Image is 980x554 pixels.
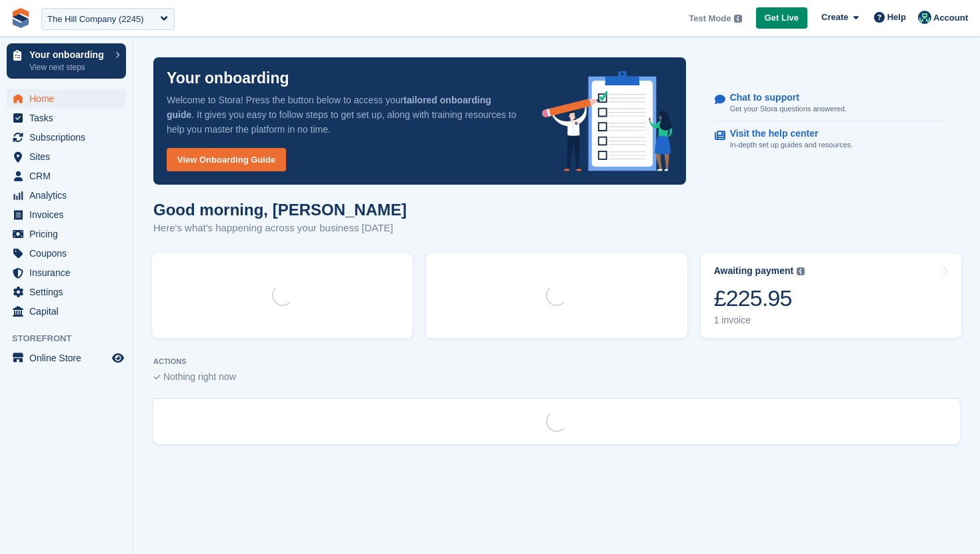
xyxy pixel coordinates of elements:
span: Insurance [29,263,109,282]
span: Invoices [29,205,109,224]
a: menu [7,147,126,166]
img: blank_slate_check_icon-ba018cac091ee9be17c0a81a6c232d5eb81de652e7a59be601be346b1b6ddf79.svg [153,375,161,380]
span: CRM [29,167,109,185]
img: Jennifer Ofodile [918,11,931,24]
span: Online Store [29,349,109,367]
div: Awaiting payment [714,265,794,277]
div: 1 invoice [714,315,805,326]
p: Your onboarding [167,71,289,86]
a: menu [7,167,126,185]
div: £225.95 [714,285,805,312]
p: Welcome to Stora! Press the button below to access your . It gives you easy to follow steps to ge... [167,93,521,137]
a: menu [7,244,126,263]
a: menu [7,225,126,243]
span: Settings [29,283,109,301]
span: Capital [29,302,109,321]
a: menu [7,302,126,321]
p: Chat to support [730,92,836,103]
p: In-depth set up guides and resources. [730,139,853,151]
a: Visit the help center In-depth set up guides and resources. [715,121,947,157]
a: Your onboarding View next steps [7,43,126,79]
span: Analytics [29,186,109,205]
a: menu [7,128,126,147]
span: Create [821,11,848,24]
p: Get your Stora questions answered. [730,103,847,115]
img: onboarding-info-6c161a55d2c0e0a8cae90662b2fe09162a5109e8cc188191df67fb4f79e88e88.svg [542,71,673,171]
a: menu [7,109,126,127]
span: Coupons [29,244,109,263]
h1: Good morning, [PERSON_NAME] [153,201,407,219]
a: Chat to support Get your Stora questions answered. [715,85,947,122]
p: Visit the help center [730,128,843,139]
span: Home [29,89,109,108]
img: icon-info-grey-7440780725fd019a000dd9b08b2336e03edf1995a4989e88bcd33f0948082b44.svg [797,267,805,275]
p: View next steps [29,61,109,73]
span: Tasks [29,109,109,127]
span: Get Live [765,11,799,25]
div: The Hill Company (2245) [47,13,144,26]
span: Sites [29,147,109,166]
img: icon-info-grey-7440780725fd019a000dd9b08b2336e03edf1995a4989e88bcd33f0948082b44.svg [734,15,742,23]
span: Test Mode [689,12,731,25]
a: View Onboarding Guide [167,148,286,171]
a: menu [7,349,126,367]
p: Here's what's happening across your business [DATE] [153,221,407,236]
p: Your onboarding [29,50,109,59]
a: Preview store [110,350,126,366]
a: menu [7,263,126,282]
span: Subscriptions [29,128,109,147]
span: Nothing right now [163,371,236,382]
span: Account [933,11,968,25]
a: menu [7,89,126,108]
p: ACTIONS [153,357,960,366]
a: Get Live [756,7,807,29]
span: Pricing [29,225,109,243]
a: menu [7,186,126,205]
a: menu [7,283,126,301]
a: menu [7,205,126,224]
img: stora-icon-8386f47178a22dfd0bd8f6a31ec36ba5ce8667c1dd55bd0f319d3a0aa187defe.svg [11,8,31,28]
span: Storefront [12,332,133,345]
a: Awaiting payment £225.95 1 invoice [701,253,961,338]
span: Help [887,11,906,24]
